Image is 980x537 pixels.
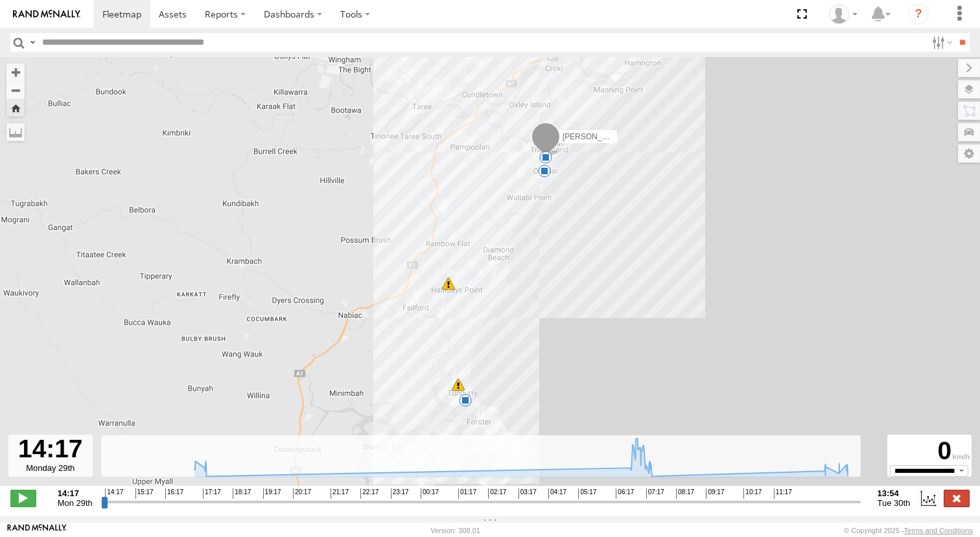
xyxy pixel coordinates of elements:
span: 15:17 [135,488,154,499]
div: Version: 308.01 [431,527,480,534]
span: 23:17 [391,488,409,499]
span: 04:17 [548,488,566,499]
button: Zoom out [6,81,25,99]
label: Measure [6,123,25,141]
label: Search Query [27,33,38,52]
button: Zoom Home [6,99,25,117]
span: 19:17 [263,488,281,499]
div: 5 [459,394,472,407]
span: 05:17 [578,488,596,499]
span: 09:17 [706,488,724,499]
span: 06:17 [616,488,634,499]
strong: 14:17 [58,488,93,498]
span: 22:17 [360,488,379,499]
img: rand-logo.svg [13,10,80,19]
span: 14:17 [105,488,123,499]
span: 00:17 [421,488,439,499]
span: 03:17 [519,488,537,499]
a: Terms and Conditions [904,527,973,534]
label: Map Settings [958,144,980,163]
span: 10:17 [743,488,762,499]
span: 07:17 [646,488,664,499]
label: Close [944,490,970,507]
span: [PERSON_NAME] [563,132,627,141]
span: 21:17 [331,488,349,499]
span: 01:17 [458,488,476,499]
span: 08:17 [676,488,694,499]
div: Michael Townsend [824,5,862,24]
span: Tue 30th Sep 2025 [878,498,911,508]
label: Play/Stop [10,490,36,507]
div: 0 [889,437,970,465]
div: © Copyright 2025 - [844,527,973,534]
span: 11:17 [774,488,792,499]
span: 18:17 [233,488,251,499]
strong: 13:54 [878,488,911,498]
span: 02:17 [488,488,506,499]
label: Search Filter Options [927,33,955,52]
span: Mon 29th Sep 2025 [58,498,93,508]
span: 16:17 [165,488,183,499]
button: Zoom in [6,63,25,81]
span: 20:17 [293,488,311,499]
a: Visit our Website [7,524,67,537]
span: 17:17 [203,488,221,499]
i: ? [908,4,929,25]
